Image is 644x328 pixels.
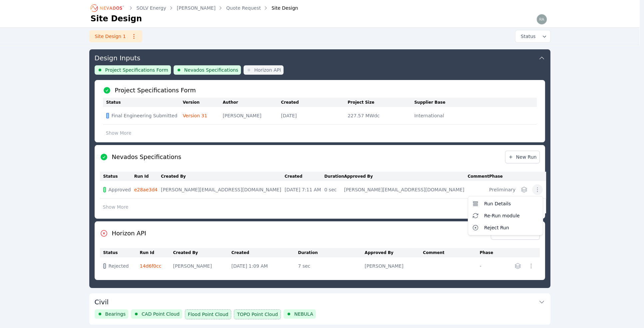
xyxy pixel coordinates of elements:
span: Run Details [484,200,511,207]
button: Re-Run module [469,210,541,222]
button: Run Details [469,198,541,210]
span: Re-Run module [484,212,520,219]
button: Reject Run [469,222,541,234]
span: Reject Run [484,224,509,231]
